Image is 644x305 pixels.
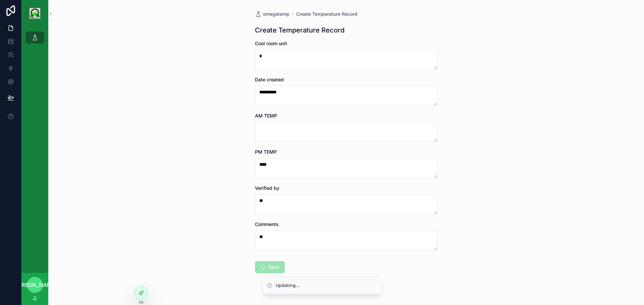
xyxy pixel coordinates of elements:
span: PM TEMP [255,149,277,155]
img: App logo [30,8,40,19]
span: AM TEMP [255,113,277,119]
span: Comments [255,221,279,227]
a: omegatemp [255,11,289,17]
span: [PERSON_NAME] [13,281,57,289]
h1: Create Temperature Record [255,25,344,35]
span: Verified by [255,185,279,191]
span: Date created [255,77,284,82]
span: omegatemp [263,11,289,17]
div: Updating... [276,282,300,289]
a: Create Temperature Record [296,11,358,17]
span: Cool room unit [255,41,287,46]
div: scrollable content [21,27,48,52]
